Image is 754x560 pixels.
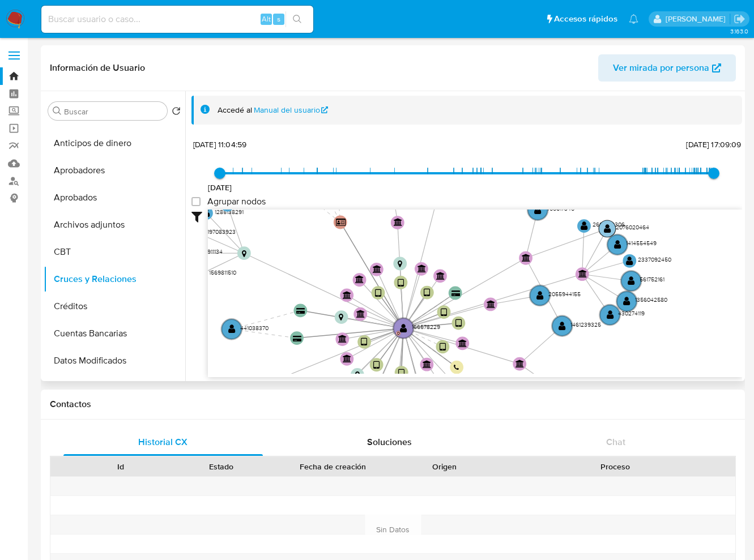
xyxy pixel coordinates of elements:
[593,220,625,229] text: 2661206306
[356,310,365,318] text: 
[78,461,163,472] div: Id
[487,300,495,308] text: 
[44,293,185,320] button: Créditos
[280,461,386,472] div: Fecha de creación
[172,106,181,119] button: Volver al orden por defecto
[339,314,343,321] text: 
[394,218,402,226] text: 
[50,399,736,410] h1: Contactos
[616,223,649,232] text: 2076020464
[598,54,736,82] button: Ver mirada por persona
[604,224,611,233] text: 
[343,354,351,362] text: 
[570,320,601,329] text: 1461239325
[397,330,400,336] text: D
[626,256,633,266] text: 
[198,248,223,257] text: 447911134
[361,337,367,347] text: 
[640,276,664,284] text: 561752161
[343,291,351,299] text: 
[581,221,588,230] text: 
[44,347,185,374] button: Datos Modificados
[215,208,244,216] text: 1285138291
[629,14,638,24] a: Notificaciones
[44,157,185,184] button: Aprobadores
[734,13,746,25] a: Salir
[398,260,402,268] text: 
[367,435,412,448] span: Soluciones
[44,184,185,211] button: Aprobados
[424,288,430,297] text: 
[398,368,404,378] text: 
[412,323,440,331] text: 166578229
[548,290,581,298] text: 2055944155
[193,139,246,150] span: [DATE] 11:04:59
[373,360,380,370] text: 
[534,205,542,215] text: 
[516,360,524,367] text: 
[536,290,544,300] text: 
[209,269,236,277] text: 1569811510
[64,106,163,117] input: Buscar
[606,435,625,448] span: Chat
[338,335,347,343] text: 
[218,105,252,116] span: Accedé al
[138,435,188,448] span: Historial CX
[44,320,185,347] button: Cuentas Bancarias
[402,461,487,472] div: Origen
[254,105,329,116] a: Manual del usuario
[44,130,185,157] button: Anticipos de dinero
[455,318,462,328] text: 
[206,228,236,236] text: 1197083923
[44,374,185,401] button: Direcciones
[546,204,574,213] text: 455617345
[502,461,727,472] div: Proceso
[293,335,301,342] text: 
[626,239,657,247] text: 1414554549
[355,275,364,283] text: 
[613,54,709,82] span: Ver mirada por persona
[400,323,407,333] text: 
[375,288,381,298] text: 
[618,309,645,318] text: 430274119
[207,196,266,207] span: Agrupar nodos
[208,182,232,193] span: [DATE]
[262,14,271,24] span: Alt
[454,364,459,371] text: 
[336,218,346,226] text: 
[398,278,404,288] text: 
[554,13,617,25] span: Accesos rápidos
[373,265,381,273] text: 
[614,240,621,249] text: 
[286,11,309,27] button: search-icon
[666,14,730,24] p: yael.arizperojo@mercadolibre.com.mx
[628,276,635,285] text: 
[436,272,445,280] text: 
[228,324,236,334] text: 
[635,296,667,305] text: 1356042580
[240,324,269,332] text: 441038370
[191,197,201,206] input: Agrupar nodos
[451,290,460,297] text: 
[441,307,447,317] text: 
[458,339,467,347] text: 
[44,211,185,238] button: Archivos adjuntos
[41,12,313,27] input: Buscar usuario o caso...
[179,461,264,472] div: Estado
[440,342,446,352] text: 
[559,321,566,331] text: 
[53,106,62,116] button: Buscar
[418,264,426,272] text: 
[44,266,185,293] button: Cruces y Relaciones
[423,360,431,368] text: 
[607,310,614,319] text: 
[242,250,246,258] text: 
[277,14,280,24] span: s
[623,296,631,306] text: 
[44,238,185,266] button: CBT
[296,307,305,314] text: 
[522,254,530,262] text: 
[355,371,360,379] text: 
[638,255,671,264] text: 2337092450
[686,139,741,150] span: [DATE] 17:09:09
